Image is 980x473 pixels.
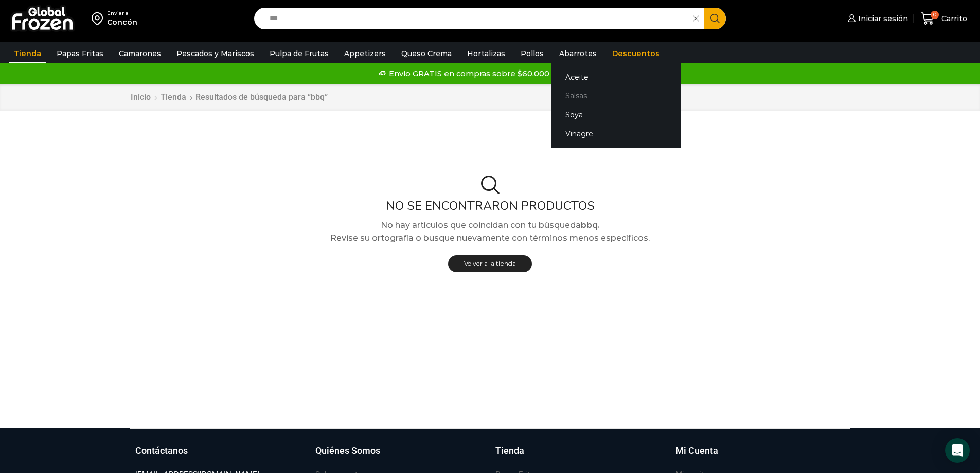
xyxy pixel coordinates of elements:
a: Pollos [515,44,549,63]
span: 0 [931,11,939,19]
a: Queso Crema [396,44,457,63]
a: Vinagre [551,124,681,143]
div: Open Intercom Messenger [945,438,970,463]
a: Hortalizas [462,44,510,63]
a: Appetizers [339,44,391,63]
a: Mi Cuenta [675,444,845,468]
span: Iniciar sesión [856,13,908,24]
h2: No se encontraron productos [122,199,858,214]
h3: Contáctanos [135,444,188,458]
a: Pulpa de Frutas [264,44,334,63]
div: Enviar a [107,10,137,17]
a: Volver a la tienda [448,255,532,272]
a: Quiénes Somos [315,444,485,468]
img: address-field-icon.svg [92,10,107,27]
h1: Resultados de búsqueda para “bbq” [195,92,328,102]
span: Carrito [939,13,967,24]
a: Abarrotes [554,44,602,63]
h3: Mi Cuenta [675,444,718,458]
a: 0 Carrito [918,7,970,31]
h3: Quiénes Somos [315,444,380,458]
strong: bbq. [581,220,600,230]
nav: Breadcrumb [130,92,328,103]
span: Volver a la tienda [464,259,516,267]
a: Camarones [114,44,166,63]
a: Papas Fritas [51,44,109,63]
a: Inicio [130,92,151,103]
a: Contáctanos [135,444,305,468]
a: Tienda [9,44,46,63]
a: Tienda [160,92,187,103]
p: No hay artículos que coincidan con tu búsqueda Revise su ortografía o busque nuevamente con térmi... [122,219,858,245]
a: Aceite [551,67,681,86]
a: Pescados y Mariscos [171,44,259,63]
a: Iniciar sesión [845,8,908,29]
a: Descuentos [607,44,665,63]
a: Soya [551,106,681,125]
h3: Tienda [495,444,524,458]
div: Concón [107,17,137,27]
a: Salsas [551,86,681,106]
a: Tienda [495,444,665,468]
button: Search button [704,8,726,29]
